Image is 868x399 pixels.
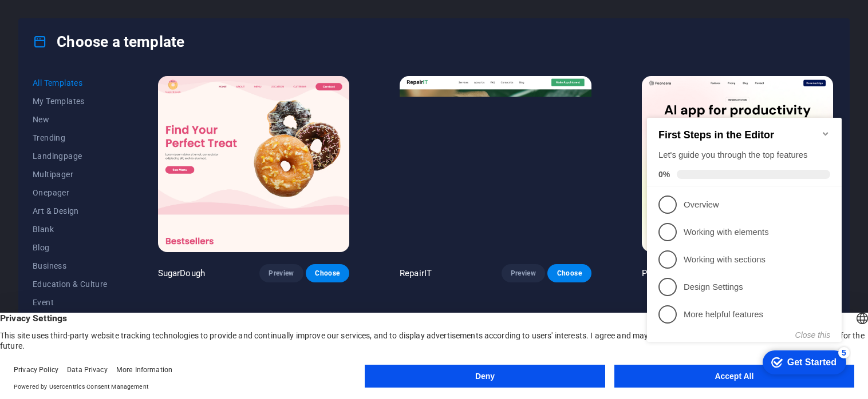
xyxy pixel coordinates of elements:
button: Choose [306,264,349,282]
li: Working with elements [5,118,199,145]
span: Art & Design [33,206,108,216]
p: More helpful features [41,208,179,220]
span: New [33,115,108,124]
span: Blank [33,225,108,234]
button: My Templates [33,92,108,110]
img: RepairIT [400,76,591,252]
span: Landingpage [33,151,108,161]
span: Onepager [33,188,108,197]
li: Design Settings [5,173,199,200]
div: Minimize checklist [179,29,188,38]
span: Multipager [33,170,108,179]
button: All Templates [33,74,108,92]
p: SugarDough [158,268,205,279]
button: Trending [33,129,108,147]
div: Get Started [145,257,194,267]
button: Gastronomy [33,312,108,330]
p: RepairIT [400,268,432,279]
button: Event [33,293,108,312]
span: My Templates [33,97,108,106]
button: Onepager [33,183,108,202]
p: Overview [41,98,179,110]
li: More helpful features [5,200,199,228]
img: SugarDough [158,76,349,252]
h2: First Steps in the Editor [16,29,188,41]
span: Trending [33,133,108,142]
button: Art & Design [33,202,108,220]
span: Choose [557,269,582,278]
p: Peoneera [642,268,678,279]
li: Overview [5,90,199,118]
div: Get Started 5 items remaining, 0% complete [120,250,204,274]
li: Working with sections [5,145,199,173]
span: 0% [16,69,34,78]
span: All Templates [33,78,108,87]
button: Choose [547,264,591,282]
p: Working with elements [41,126,179,138]
button: Close this [153,230,188,239]
span: Choose [315,269,340,278]
button: New [33,110,108,129]
button: Education & Culture [33,275,108,293]
button: Preview [259,264,303,282]
h4: Choose a template [33,33,184,51]
img: Peoneera [642,76,833,252]
button: Business [33,257,108,275]
div: 5 [196,246,207,258]
button: Multipager [33,165,108,183]
span: Education & Culture [33,280,108,289]
span: Preview [511,269,536,278]
button: Preview [502,264,545,282]
span: Blog [33,243,108,252]
button: Blank [33,220,108,238]
button: Blog [33,238,108,257]
p: Design Settings [41,181,179,193]
span: Preview [269,269,294,278]
p: Working with sections [41,153,179,165]
span: Business [33,261,108,270]
span: Event [33,298,108,307]
button: Landingpage [33,147,108,165]
div: Let's guide you through the top features [16,49,188,61]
